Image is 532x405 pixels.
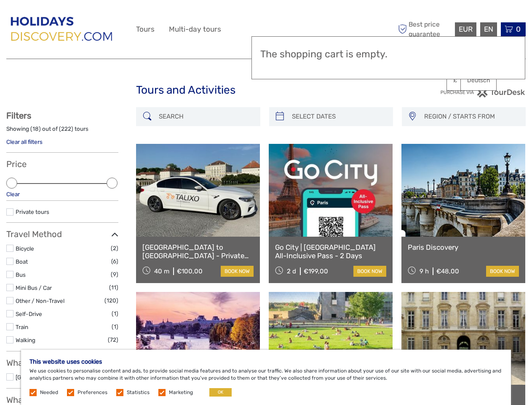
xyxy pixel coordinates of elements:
span: €48,00 [436,267,459,275]
a: book now [221,266,254,277]
button: OK [209,388,232,397]
a: Go City | [GEOGRAPHIC_DATA] All-Inclusive Pass - 2 Days [275,243,386,260]
span: €100,00 [177,267,203,275]
h5: This website uses cookies [29,358,503,365]
div: EN [480,22,497,36]
button: Open LiveChat chat widget [97,13,107,23]
label: Needed [40,389,58,396]
h3: What do you want to do? [6,395,118,405]
span: (72) [108,335,118,345]
p: We're away right now. Please check back later! [12,15,95,22]
a: book now [486,266,519,277]
div: Showing ( ) out of ( ) tours [6,125,118,138]
span: 40 m [154,267,169,275]
a: Multi-day tours [169,23,221,35]
a: Paris Discovery [408,243,519,251]
a: Train [16,324,28,330]
span: 0 [515,25,522,33]
span: Best price guarantee [396,20,453,38]
img: 2849-66674d71-96b1-4d9c-b928-d961c8bc93f0_logo_big.png [6,12,118,46]
span: (6) [111,256,118,266]
label: 18 [32,125,39,133]
div: Clear [6,190,118,198]
span: (120) [104,296,118,305]
label: Marketing [169,389,193,396]
input: SELECT DATES [289,109,389,124]
span: (1) [112,322,118,332]
a: Other / Non-Travel [16,297,64,304]
span: EUR [459,25,473,33]
span: (11) [109,283,118,292]
h3: What do you want to see? [6,358,118,368]
span: (1) [112,309,118,319]
a: book now [353,266,386,277]
h3: Price [6,159,118,169]
a: Bus [16,271,26,278]
span: (2) [111,243,118,253]
label: 222 [61,125,71,133]
a: [GEOGRAPHIC_DATA] to [GEOGRAPHIC_DATA] - Private Transfer (CDG) [142,243,254,260]
h3: Travel Method [6,229,118,239]
a: Private tours [16,208,49,215]
div: We use cookies to personalise content and ads, to provide social media features and to analyse ou... [21,350,511,405]
input: SEARCH [155,109,256,124]
a: Clear all filters [6,138,43,145]
label: Preferences [78,389,107,396]
a: Boat [16,258,28,265]
a: £ [447,73,476,88]
h1: Tours and Activities [136,84,396,97]
a: Tours [136,23,155,35]
span: 2 d [287,267,296,275]
button: REGION / STARTS FROM [420,110,521,124]
h3: The shopping cart is empty. [260,49,516,60]
a: [GEOGRAPHIC_DATA] [16,374,73,381]
span: (9) [111,270,118,279]
span: €199,00 [304,267,328,275]
a: Deutsch [461,73,496,88]
a: Bicycle [16,245,34,252]
label: Statistics [127,389,150,396]
img: PurchaseViaTourDesk.png [440,87,526,97]
a: Walking [16,337,35,343]
a: Self-Drive [16,310,42,317]
span: 9 h [420,267,429,275]
a: Mini Bus / Car [16,284,52,291]
strong: Filters [6,111,31,121]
